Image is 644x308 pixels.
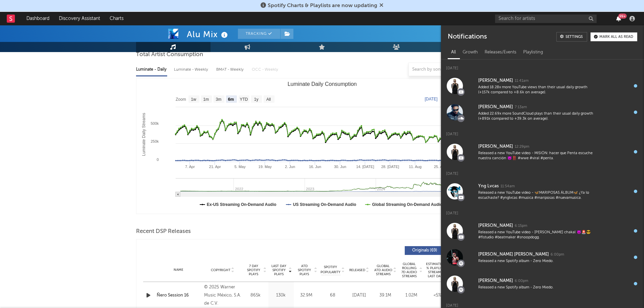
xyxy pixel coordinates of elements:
[515,78,529,84] div: 11:41am
[268,3,377,8] span: Spotify Charts & Playlists are now updating
[293,202,356,207] text: US Streaming On-Demand Audio
[599,35,633,39] div: Mark all as read
[245,264,263,276] span: 7 Day Spotify Plays
[321,292,345,299] div: 68
[448,32,487,42] div: Notifications
[287,81,357,87] text: Luminate Daily Consumption
[266,97,270,102] text: All
[591,32,637,41] button: Mark all as read
[381,165,399,169] text: 28. [DATE]
[478,182,499,190] div: Yng Lvcas
[515,279,528,284] div: 6:00pm
[234,165,246,169] text: 5. May
[459,47,481,58] div: Growth
[176,97,186,102] text: Zoom
[441,218,644,244] a: [PERSON_NAME]6:15pmReleased a new YouTube video - [PERSON_NAME] chakal 😈🚨😎 #flstudio #beatmaker #...
[400,292,423,299] div: 1.02M
[54,12,105,25] a: Discovery Assistant
[254,97,258,102] text: 1y
[426,262,445,278] span: Estimated % Playlist Streams Last Day
[515,223,527,229] div: 6:15pm
[495,15,597,23] input: Search for artists
[409,248,440,253] span: Originals ( 69 )
[478,190,597,201] div: Released a new YouTube video - 🦋MARIPOSAS ÁLBUM🦋 ¿Ya lo escuchaste? #ynglvcas #musica #mariposas ...
[425,97,438,101] text: [DATE]
[207,202,276,207] text: Ex-US Streaming On-Demand Audio
[478,259,597,264] div: Released a new Spotify album - Zero Miedo.
[136,78,508,214] svg: Luminate Daily Consumption
[22,12,54,25] a: Dashboard
[520,47,547,58] div: Playlisting
[515,144,529,149] div: 12:29pm
[334,165,346,169] text: 30. Jun
[616,16,621,21] button: 99+
[379,3,383,8] span: Dismiss
[187,29,229,40] div: Alu Mix
[240,97,248,102] text: YTD
[151,121,159,125] text: 500k
[515,105,527,110] div: 7:13am
[209,165,221,169] text: 21. Apr
[441,205,644,218] div: [DATE]
[157,267,201,273] div: Name
[478,111,597,122] div: Added 22.69x more SoundCloud plays than their usual daily growth (+891k compared to +39.3k on ave...
[478,222,513,230] div: [PERSON_NAME]
[478,103,513,111] div: [PERSON_NAME]
[409,67,480,72] input: Search by song name or URL
[320,265,340,275] span: Spotify Popularity
[441,244,644,270] a: [PERSON_NAME] [PERSON_NAME]6:00pmReleased a new Spotify album - Zero Miedo.
[551,252,564,257] div: 6:00pm
[441,125,644,139] div: [DATE]
[441,178,644,205] a: Yng Lvcas11:54amReleased a new YouTube video - 🦋MARIPOSAS ÁLBUM🦋 ¿Ya lo escuchaste? #ynglvcas #mu...
[409,165,421,169] text: 11. Aug
[426,292,449,299] div: <5%
[216,97,221,102] text: 3m
[441,270,644,297] a: [PERSON_NAME]6:00pmReleased a new Spotify album - Zero Miedo.
[238,29,280,39] button: Tracking
[245,292,267,299] div: 865k
[400,262,419,278] span: Global Rolling 7D Audio Streams
[478,230,597,240] div: Released a new YouTube video - [PERSON_NAME] chakal 😈🚨😎 #flstudio #beatmaker #snoopdogg.
[441,165,644,178] div: [DATE]
[478,277,513,285] div: [PERSON_NAME]
[565,35,583,39] div: Settings
[157,292,201,299] a: Ñero Session 16
[349,268,365,272] span: Released
[372,202,442,207] text: Global Streaming On-Demand Audio
[441,139,644,165] a: [PERSON_NAME]12:29pmReleased a new YouTube video - MISIÓN: hacer que Penta escuche nuestra canció...
[348,292,371,299] div: [DATE]
[151,139,159,143] text: 250k
[285,165,295,169] text: 2. Jun
[405,246,450,255] button: Originals(69)
[448,47,459,58] div: All
[203,97,209,102] text: 1m
[105,12,128,25] a: Charts
[295,264,313,276] span: ATD Spotify Plays
[141,113,146,156] text: Luminate Daily Streams
[478,251,549,259] div: [PERSON_NAME] [PERSON_NAME]
[270,264,288,276] span: Last Day Spotify Plays
[441,60,644,73] div: [DATE]
[270,292,292,299] div: 130k
[478,77,513,85] div: [PERSON_NAME]
[156,158,158,162] text: 0
[478,285,597,290] div: Released a new Spotify album - Zero Miedo.
[434,165,446,169] text: 25. Aug
[478,151,597,161] div: Released a new YouTube video - MISIÓN: hacer que Penta escuche nuestra canción 😈‼️ #wwe #viral #p...
[185,165,195,169] text: 7. Apr
[374,292,397,299] div: 39.1M
[441,99,644,125] a: [PERSON_NAME]7:13amAdded 22.69x more SoundCloud plays than their usual daily growth (+891k compar...
[441,73,644,99] a: [PERSON_NAME]11:41amAdded 18.28x more YouTube views than their usual daily growth (+157k compared...
[258,165,272,169] text: 19. May
[556,32,587,42] a: Settings
[478,85,597,95] div: Added 18.28x more YouTube views than their usual daily growth (+157k compared to +8.6k on average).
[136,51,203,59] span: Total Artist Consumption
[309,165,321,169] text: 16. Jun
[204,283,241,308] div: © 2025 Warner Music México, S.A. de C.V.
[374,264,393,276] span: Global ATD Audio Streams
[211,268,230,272] span: Copyright
[481,47,520,58] div: Releases/Events
[136,228,191,236] span: Recent DSP Releases
[618,14,627,19] div: 99 +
